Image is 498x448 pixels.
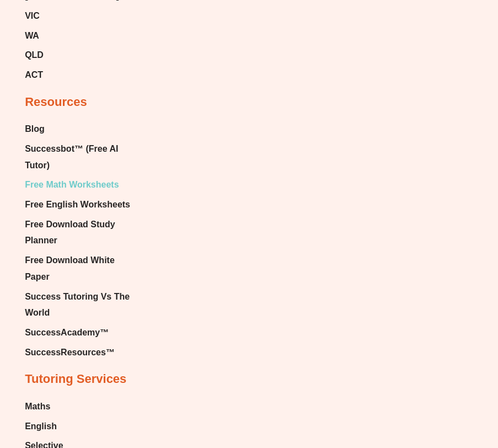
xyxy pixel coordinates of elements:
[25,344,115,361] span: SuccessResources™
[25,196,130,213] span: Free English Worksheets
[25,47,119,63] a: QLD
[25,8,40,24] span: VIC
[25,47,44,63] span: QLD
[25,121,45,137] span: Blog
[25,28,39,44] span: WA
[25,216,137,249] a: Free Download Study Planner
[25,252,137,285] a: Free Download White Paper
[25,196,137,213] a: Free English Worksheets
[309,323,498,448] iframe: Chat Widget
[25,28,119,44] a: WA
[25,177,119,193] span: Free Math Worksheets
[25,324,137,341] a: SuccessAcademy™
[25,289,137,321] a: Success Tutoring Vs The World
[25,141,137,173] a: Successbot™ (Free AI Tutor)
[25,371,126,387] h2: Tutoring Services
[25,8,119,24] a: VIC
[25,398,78,415] a: Maths
[25,121,137,137] a: Blog
[25,177,137,193] a: Free Math Worksheets
[25,67,119,83] a: ACT
[25,418,57,435] span: English
[25,94,87,110] h2: Resources
[25,398,50,415] span: Maths
[25,324,109,341] span: SuccessAcademy™
[25,418,78,435] a: English
[25,344,137,361] a: SuccessResources™
[25,67,43,83] span: ACT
